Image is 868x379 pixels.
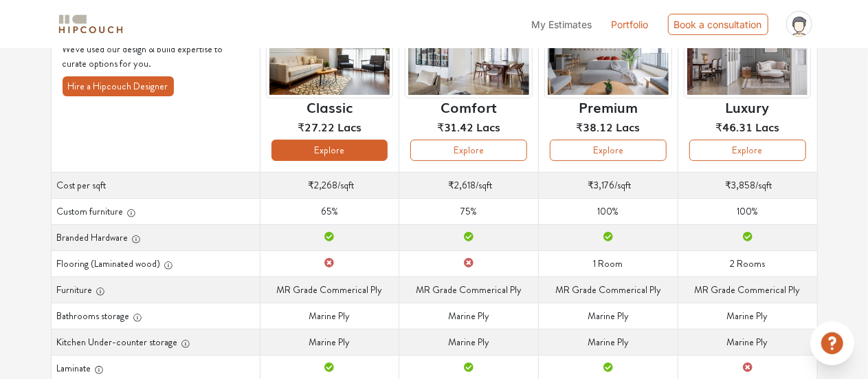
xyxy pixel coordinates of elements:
img: header-preview [405,11,533,98]
span: Lacs [337,118,361,135]
div: Book a consultation [668,14,768,35]
td: Marine Ply [260,329,399,355]
h6: Premium [579,98,638,115]
td: 2 Rooms [678,250,817,277]
td: Marine Ply [678,303,817,329]
h6: Luxury [726,98,770,115]
button: Explore [271,140,388,161]
img: header-preview [544,11,672,98]
td: MR Grade Commerical Ply [260,277,399,303]
button: Explore [550,140,667,161]
th: Furniture [51,277,260,303]
td: MR Grade Commerical Ply [539,277,678,303]
h6: Classic [307,98,353,115]
img: header-preview [684,11,812,98]
span: My Estimates [532,19,592,30]
td: Marine Ply [399,303,539,329]
th: Flooring (Laminated wood) [51,250,260,277]
span: ₹3,858 [726,178,756,192]
td: /sqft [260,172,399,198]
td: 100% [678,198,817,224]
a: Portfolio [612,17,649,32]
img: logo-horizontal.svg [56,12,125,36]
span: ₹38.12 [576,118,613,135]
td: /sqft [399,172,539,198]
th: Cost per sqft [51,172,260,198]
td: 1 Room [539,250,678,277]
th: Kitchen Under-counter storage [51,329,260,355]
td: 65% [260,198,399,224]
td: Marine Ply [539,329,678,355]
td: Marine Ply [539,303,678,329]
td: Marine Ply [260,303,399,329]
th: Bathrooms storage [51,303,260,329]
th: Branded Hardware [51,224,260,250]
button: Hire a Hipcouch Designer [63,76,174,96]
th: Custom furniture [51,198,260,224]
span: logo-horizontal.svg [56,9,125,40]
td: 75% [399,198,539,224]
td: 100% [539,198,678,224]
span: ₹2,618 [448,178,476,192]
span: ₹46.31 [715,118,753,135]
td: MR Grade Commerical Ply [678,277,817,303]
span: Lacs [616,118,640,135]
span: ₹31.42 [437,118,474,135]
span: Lacs [755,118,779,135]
span: Lacs [477,118,501,135]
td: Marine Ply [399,329,539,355]
span: ₹27.22 [298,118,335,135]
p: We've used our design & build expertise to curate options for you. [63,42,249,71]
span: ₹2,268 [308,178,337,192]
button: Explore [689,140,806,161]
span: ₹3,176 [588,178,614,192]
td: /sqft [678,172,817,198]
button: Explore [410,140,527,161]
img: header-preview [266,11,394,98]
td: /sqft [539,172,678,198]
td: Marine Ply [678,329,817,355]
h6: Comfort [441,98,497,115]
td: MR Grade Commerical Ply [399,277,539,303]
